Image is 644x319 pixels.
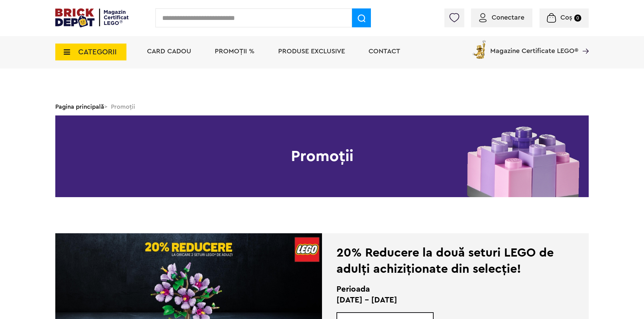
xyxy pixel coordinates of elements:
[336,295,555,305] p: [DATE] - [DATE]
[574,15,581,22] small: 0
[78,48,117,56] span: CATEGORII
[278,48,345,55] a: Produse exclusive
[55,98,589,115] div: > Promoții
[55,115,589,197] h1: Promoții
[336,284,555,295] h2: Perioada
[336,245,555,277] div: 20% Reducere la două seturi LEGO de adulți achiziționate din selecție!
[369,48,400,55] a: Contact
[55,104,104,110] a: Pagina principală
[492,14,524,21] span: Conectare
[479,14,524,21] a: Conectare
[215,48,255,55] a: PROMOȚII %
[147,48,191,55] a: Card Cadou
[560,14,572,21] span: Coș
[490,39,578,54] span: Magazine Certificate LEGO®
[578,39,589,46] a: Magazine Certificate LEGO®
